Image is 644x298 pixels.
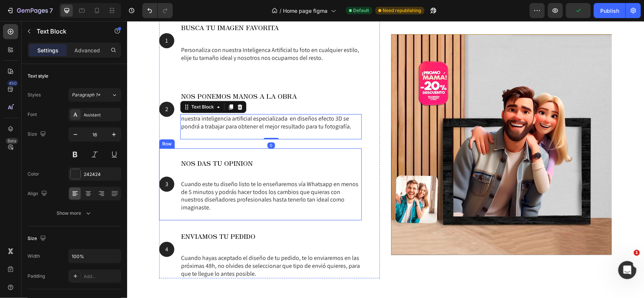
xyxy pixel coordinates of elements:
[280,7,282,15] span: /
[28,189,49,199] div: Align
[54,200,234,226] p: ⁠⁠⁠⁠⁠⁠⁠
[54,233,234,257] p: Cuando hayas aceptado el diseño de tu pedido, te lo enviaremos en las próximas 48h, no olvides de...
[142,3,173,18] div: Undo/Redo
[6,138,18,144] div: Beta
[383,7,421,14] span: Need republishing
[28,129,48,139] div: Size
[34,119,46,126] div: Row
[33,225,46,232] p: 4
[84,273,119,280] div: Add...
[49,6,53,15] p: 7
[28,73,48,79] div: Text style
[54,59,234,86] p: ⁠⁠⁠⁠⁠⁠⁠
[54,210,128,220] span: ENVIAMOS TU PEDIDO
[140,121,148,127] div: 0
[33,159,46,167] p: 3
[54,128,234,152] p: ⁠⁠⁠⁠⁠⁠⁠
[28,92,41,98] div: Styles
[28,206,121,220] button: Show more
[53,58,235,87] h2: Rich Text Editor. Editing area: main
[283,7,328,15] span: Home page figma
[84,171,119,178] div: 242424
[28,234,48,244] div: Size
[63,83,88,89] div: Text Block
[28,111,37,118] div: Font
[53,127,235,153] h2: Rich Text Editor. Editing area: main
[54,159,234,199] p: Cuando este tu diseño listo te lo enseñaremos vía Whatsapp en menos de 5 minutos y podrás hacer t...
[37,27,101,36] p: Text Block
[57,209,92,217] div: Show more
[127,21,644,298] iframe: Design area
[54,2,152,11] span: BUSCA TU IMAGEN FAVORITA
[54,137,126,147] span: NOS DAS TU OPINION
[68,88,121,102] button: Paragraph 1*
[37,46,58,54] p: Settings
[594,3,626,18] button: Publish
[354,7,369,14] span: Default
[32,221,47,236] div: Background Image
[600,7,619,15] div: Publish
[32,156,47,171] div: Background Image
[69,249,121,263] input: Auto
[53,199,235,226] h2: Rich Text Editor. Editing area: main
[72,92,100,98] span: Paragraph 1*
[33,84,46,92] p: 2
[618,261,636,279] iframe: Intercom live chat
[264,13,485,234] img: gempages_483376536569775130-657bd220-f64d-454f-858b-bca2621ecd9f.png
[54,25,234,49] p: Personaliza con nuestra Inteligenca Artificial tu foto en cualquier estilo, elije tu tamaño ideal...
[84,112,119,118] div: Assistant
[54,70,170,79] span: NOS PONEMOS MANOS A LA OBRA
[54,94,234,117] p: nuestra inteligencia artificial especializada en diseños efecto 3D se pondrá a trabajar para obte...
[32,81,47,96] div: Background Image
[28,171,39,177] div: Color
[28,273,45,280] div: Padding
[74,46,100,54] p: Advanced
[3,3,56,18] button: 7
[7,80,18,86] div: 450
[634,250,640,256] span: 1
[28,253,40,260] div: Width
